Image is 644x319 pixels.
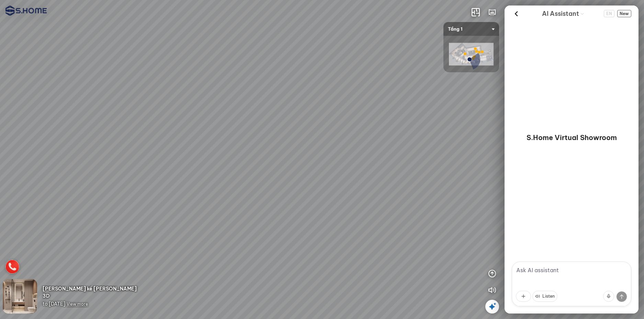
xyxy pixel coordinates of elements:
div: AI Guide options [542,8,585,19]
span: EN [604,10,614,17]
button: New Chat [617,10,631,17]
span: AI Assistant [542,9,579,19]
img: shome_ha_dong_l_ZJLELUXWZUJH.png [449,43,494,66]
button: Listen [532,291,557,302]
span: New [617,10,631,17]
span: View more [67,301,88,307]
p: S.Home Virtual Showroom [527,133,617,142]
button: Change language [604,10,614,17]
img: logo [5,6,47,16]
span: Tầng 1 [448,22,495,36]
img: hotline_icon_VCHHFN9JCFPE.png [5,260,19,274]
